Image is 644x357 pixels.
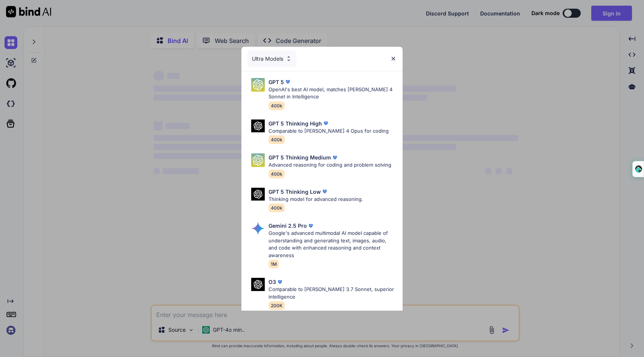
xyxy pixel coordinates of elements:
[331,154,339,161] img: premium
[269,196,363,203] p: Thinking model for advanced reasoning.
[269,260,279,268] span: 1M
[247,51,296,67] div: Ultra Models
[269,222,307,230] p: Gemini 2.5 Pro
[269,230,397,259] p: Google's advanced multimodal AI model capable of understanding and generating text, images, audio...
[269,86,397,101] p: OpenAI's best AI model, matches [PERSON_NAME] 4 Sonnet in Intelligence
[307,222,314,230] img: premium
[269,120,322,127] p: GPT 5 Thinking High
[276,278,284,286] img: premium
[269,170,285,178] span: 400k
[251,120,265,133] img: Pick Models
[251,278,265,291] img: Pick Models
[284,78,291,86] img: premium
[321,188,328,195] img: premium
[269,101,285,110] span: 400k
[251,188,265,201] img: Pick Models
[269,153,331,161] p: GPT 5 Thinking Medium
[269,278,276,286] p: O3
[269,135,285,144] span: 400k
[251,78,265,92] img: Pick Models
[269,127,389,135] p: Comparable to [PERSON_NAME] 4 Opus for coding
[251,153,265,167] img: Pick Models
[269,286,397,300] p: Comparable to [PERSON_NAME] 3.7 Sonnet, superior intelligence
[269,301,285,310] span: 200K
[322,120,330,127] img: premium
[269,188,321,196] p: GPT 5 Thinking Low
[269,161,391,169] p: Advanced reasoning for coding and problem solving
[251,222,265,235] img: Pick Models
[285,55,292,62] img: Pick Models
[269,78,284,86] p: GPT 5
[390,55,397,62] img: close
[269,204,285,212] span: 400k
